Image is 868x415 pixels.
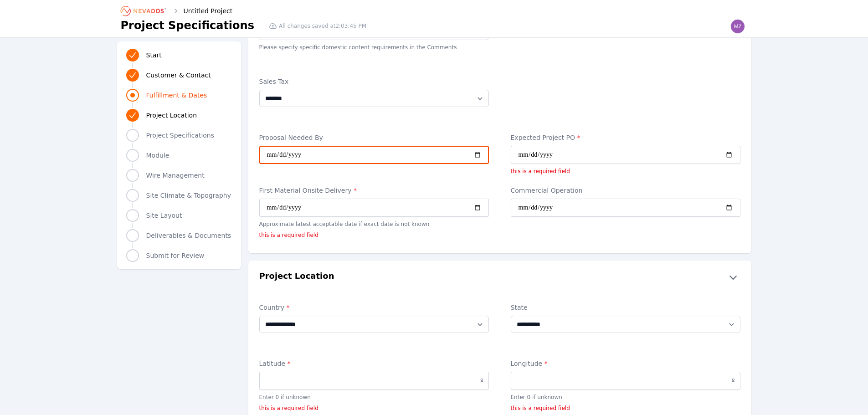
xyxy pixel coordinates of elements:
[146,131,215,140] span: Project Specifications
[146,231,231,240] span: Deliverables & Documents
[259,359,489,368] label: Latitude
[259,270,334,284] h2: Project Location
[171,6,233,15] div: Untitled Project
[511,394,740,401] p: Enter 0 if unknown
[146,151,169,160] span: Module
[259,77,489,86] label: Sales Tax
[121,4,233,18] nav: Breadcrumb
[511,133,740,142] label: Expected Project PO
[146,51,162,60] span: Start
[146,251,205,260] span: Submit for Review
[730,19,745,34] img: mzhou@esa-solar.com
[146,71,211,80] span: Customer & Contact
[511,168,740,175] p: this is a required field
[259,220,489,228] p: Approximate latest acceptable date if exact date is not known
[146,91,207,100] span: Fulfillment & Dates
[146,191,231,200] span: Site Climate & Topography
[259,133,489,142] label: Proposal Needed By
[248,270,751,284] button: Project Location
[259,186,489,195] label: First Material Onsite Delivery
[259,405,489,412] p: this is a required field
[146,211,182,220] span: Site Layout
[121,18,254,33] h1: Project Specifications
[511,186,740,195] label: Commercial Operation
[259,394,489,401] p: Enter 0 if unknown
[259,231,489,239] p: this is a required field
[511,359,740,368] label: Longitude
[511,303,740,312] label: State
[259,44,489,51] p: Please specify specific domestic content requirements in the Comments
[146,171,205,180] span: Wire Management
[511,405,740,412] p: this is a required field
[279,22,366,30] span: All changes saved at 2:03:45 PM
[126,47,232,264] nav: Progress
[259,303,489,312] label: Country
[146,111,197,120] span: Project Location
